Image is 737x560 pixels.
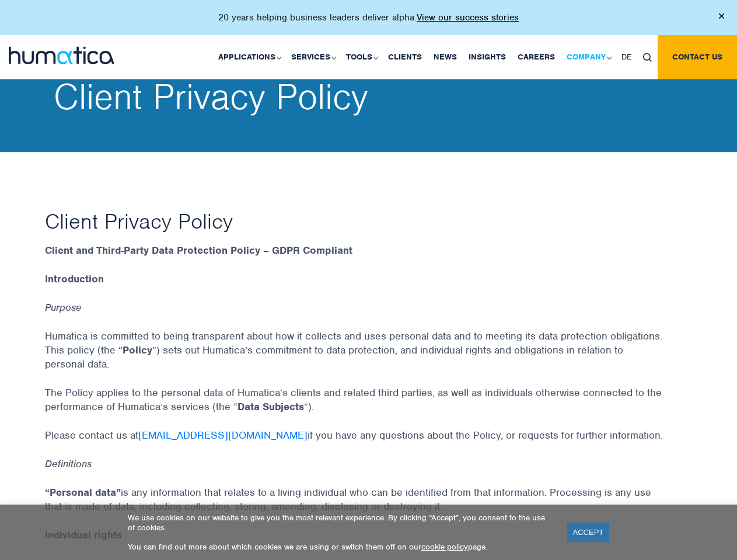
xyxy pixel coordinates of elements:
a: Tools [340,35,382,79]
a: DE [616,35,637,79]
h2: Client Privacy Policy [54,79,701,114]
img: search_icon [643,53,652,62]
a: Contact us [658,35,737,79]
a: Company [561,35,616,79]
span: DE [621,52,631,62]
img: logo [9,47,114,64]
strong: “Personal data” [45,486,121,499]
a: Services [285,35,340,79]
a: Applications [212,35,285,79]
h1: Client Privacy Policy [45,208,693,235]
em: Purpose [45,301,82,314]
em: Definitions [45,457,92,470]
a: [EMAIL_ADDRESS][DOMAIN_NAME] [138,429,308,442]
a: Insights [463,35,512,79]
a: ACCEPT [567,523,610,542]
p: is any information that relates to a living individual who can be identified from that informatio... [45,485,693,528]
a: View our success stories [417,12,519,23]
p: You can find out more about which cookies we are using or switch them off on our page. [128,542,553,552]
a: News [428,35,463,79]
p: Humatica is committed to being transparent about how it collects and uses personal data and to me... [45,329,693,386]
p: 20 years helping business leaders deliver alpha. [218,12,519,23]
strong: Policy [123,344,152,356]
a: cookie policy [421,542,468,552]
strong: Data Subjects [237,400,304,413]
p: The Policy applies to the personal data of Humatica’s clients and related third parties, as well ... [45,386,693,428]
strong: Client and Third-Party Data Protection Policy – GDPR Compliant [45,244,352,257]
p: Please contact us at if you have any questions about the Policy, or requests for further informat... [45,428,693,457]
a: Careers [512,35,561,79]
p: We use cookies on our website to give you the most relevant experience. By clicking “Accept”, you... [128,513,553,533]
a: Clients [382,35,428,79]
strong: Introduction [45,272,104,285]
